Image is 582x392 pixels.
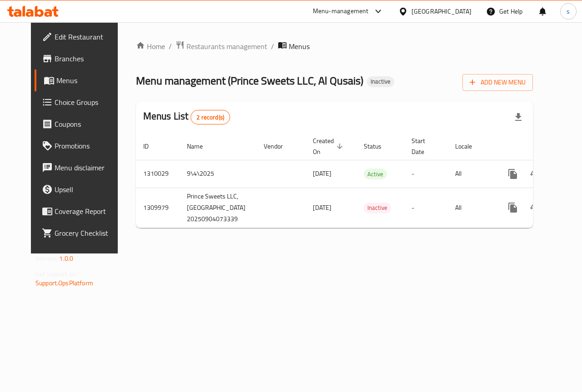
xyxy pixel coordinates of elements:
[59,253,73,264] span: 1.0.0
[289,41,310,52] span: Menus
[313,6,369,17] div: Menu-management
[507,106,529,128] div: Export file
[55,184,121,195] span: Upsell
[55,140,121,151] span: Promotions
[462,74,533,91] button: Add New Menu
[313,168,331,179] span: [DATE]
[169,41,172,52] li: /
[55,119,121,129] span: Coupons
[502,163,524,185] button: more
[455,141,484,152] span: Locale
[470,77,526,88] span: Add New Menu
[35,222,128,244] a: Grocery Checklist
[55,97,121,108] span: Choice Groups
[364,169,387,179] span: Active
[364,169,387,179] div: Active
[180,188,256,228] td: Prince Sweets LLC, [GEOGRAPHIC_DATA] 20250904073339
[35,200,128,222] a: Coverage Report
[502,197,524,218] button: more
[35,179,128,200] a: Upsell
[136,188,180,228] td: 1309979
[35,26,128,48] a: Edit Restaurant
[404,160,448,188] td: -
[411,6,472,16] div: [GEOGRAPHIC_DATA]
[55,31,121,42] span: Edit Restaurant
[448,188,495,228] td: All
[404,188,448,228] td: -
[143,109,230,124] h2: Menus List
[55,53,121,64] span: Branches
[35,48,128,69] a: Branches
[567,6,570,16] span: s
[524,197,546,218] button: Change Status
[35,135,128,157] a: Promotions
[313,202,331,213] span: [DATE]
[136,40,533,52] nav: breadcrumb
[136,70,363,91] span: Menu management ( Prince Sweets LLC, Al Qusais )
[367,78,394,85] span: Inactive
[35,157,128,179] a: Menu disclaimer
[136,160,180,188] td: 1310029
[136,41,165,52] a: Home
[187,141,215,152] span: Name
[35,253,58,264] span: Version:
[364,203,391,213] span: Inactive
[367,76,394,87] div: Inactive
[35,113,128,135] a: Coupons
[180,160,256,188] td: 9\4\2025
[364,141,393,152] span: Status
[411,135,437,157] span: Start Date
[186,41,267,52] span: Restaurants management
[55,228,121,238] span: Grocery Checklist
[191,110,230,124] div: Total records count
[448,160,495,188] td: All
[264,141,295,152] span: Vendor
[176,40,267,52] a: Restaurants management
[35,277,93,289] a: Support.OpsPlatform
[55,162,121,173] span: Menu disclaimer
[271,41,274,52] li: /
[313,135,346,157] span: Created On
[56,75,121,86] span: Menus
[35,91,128,113] a: Choice Groups
[191,113,230,122] span: 2 record(s)
[35,69,128,91] a: Menus
[524,163,546,185] button: Change Status
[143,141,161,152] span: ID
[55,206,121,217] span: Coverage Report
[364,203,391,213] div: Inactive
[35,268,77,280] span: Get support on:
